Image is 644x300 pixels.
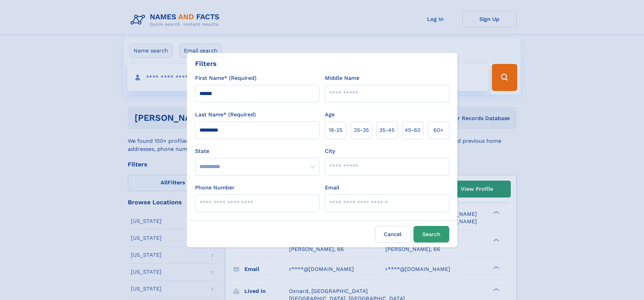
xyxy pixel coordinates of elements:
[413,226,449,243] button: Search
[433,126,444,134] span: 60+
[195,147,319,155] label: State
[375,226,411,243] label: Cancel
[354,126,369,134] span: 25‑35
[325,147,335,155] label: City
[379,126,395,134] span: 35‑45
[325,74,359,82] label: Middle Name
[195,111,256,119] label: Last Name* (Required)
[405,126,421,134] span: 45‑60
[325,184,339,192] label: Email
[195,74,257,82] label: First Name* (Required)
[325,111,335,119] label: Age
[329,126,342,134] span: 18‑25
[195,184,235,192] label: Phone Number
[195,59,217,69] div: Filters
